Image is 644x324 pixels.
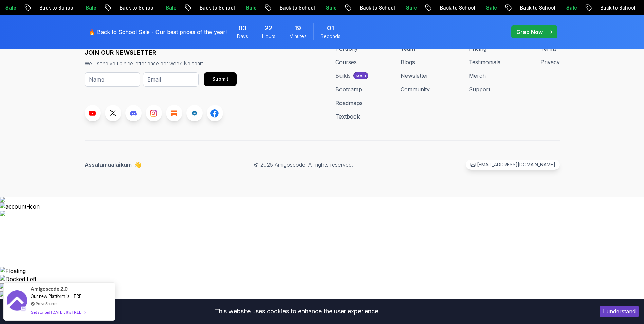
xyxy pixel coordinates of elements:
a: ProveSource [36,301,57,306]
a: Community [401,85,430,93]
p: Sale [338,4,360,11]
a: Blogs [401,58,415,66]
a: Instagram link [146,105,162,121]
a: Roadmaps [335,99,363,107]
a: Textbook [335,112,360,121]
p: Back to School [532,4,578,11]
span: Our new Platform is HERE [31,293,82,299]
input: Name [85,72,140,87]
span: Seconds [320,33,341,40]
a: Courses [335,58,357,66]
a: Discord link [125,105,142,121]
p: We'll send you a nice letter once per week. No spam. [85,60,237,67]
p: Assalamualaikum [85,161,141,169]
p: Back to School [52,4,98,11]
p: [EMAIL_ADDRESS][DOMAIN_NAME] [477,161,555,168]
a: Bootcamp [335,85,362,93]
p: Sale [178,4,200,11]
a: Portfolly [335,44,358,53]
p: Sale [498,4,520,11]
button: Accept cookies [600,306,639,317]
a: Blog link [166,105,182,121]
div: Get started [DATE]. It's FREE [31,308,86,316]
a: Merch [469,72,486,80]
span: 👋 [134,161,141,169]
span: 3 Days [238,23,247,33]
a: Terms [540,44,557,53]
p: Grab Now [516,28,543,36]
p: Sale [18,4,39,11]
p: Back to School [452,4,498,11]
span: Hours [262,33,275,40]
p: Back to School [212,4,258,11]
a: Newsletter [401,72,428,80]
p: Back to School [372,4,418,11]
div: Submit [212,76,228,83]
a: Privacy [540,58,560,66]
a: Support [469,85,490,93]
p: Sale [258,4,280,11]
p: Sale [578,4,600,11]
h3: JOIN OUR NEWSLETTER [85,48,237,57]
p: Sale [98,4,119,11]
a: Twitter link [105,105,121,121]
p: soon [356,73,366,78]
p: Back to School [292,4,338,11]
span: 19 Minutes [294,23,301,33]
span: Amigoscode 2.0 [31,285,68,293]
div: Builds [335,72,351,80]
span: Days [237,33,248,40]
a: LinkedIn link [186,105,203,121]
a: Team [401,44,415,53]
a: Testimonials [469,58,500,66]
p: Sale [418,4,440,11]
a: Pricing [469,44,486,53]
span: 1 Seconds [327,23,334,33]
span: 22 Hours [265,23,272,33]
p: Back to School [132,4,178,11]
img: provesource social proof notification image [7,290,27,312]
a: Youtube link [85,105,101,121]
input: Email [143,72,199,87]
div: This website uses cookies to enhance the user experience. [5,304,589,319]
button: Submit [204,72,237,86]
p: 🔥 Back to School Sale - Our best prices of the year! [89,28,227,36]
p: © 2025 Amigoscode. All rights reserved. [254,161,353,169]
a: [EMAIL_ADDRESS][DOMAIN_NAME] [466,160,560,170]
span: Minutes [289,33,307,40]
a: Facebook link [207,105,223,121]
